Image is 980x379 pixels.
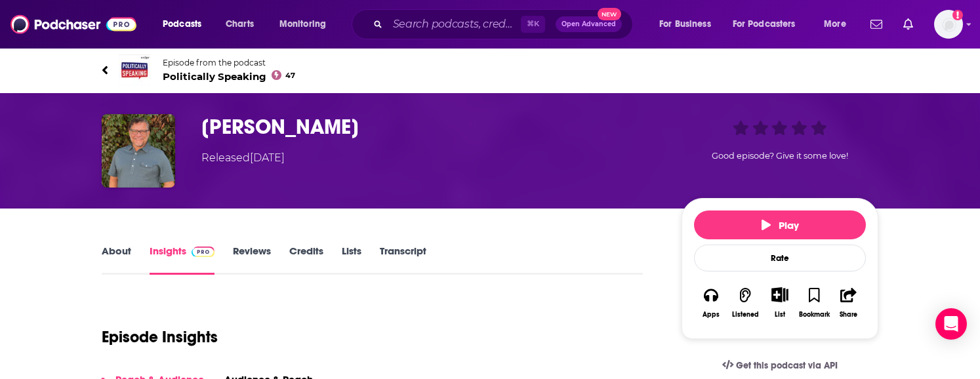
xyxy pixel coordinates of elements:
[561,21,616,28] span: Open Advanced
[285,73,295,79] span: 47
[163,58,295,68] span: Episode from the podcast
[736,360,838,371] span: Get this podcast via API
[865,13,888,35] a: Show notifications dropdown
[797,279,831,327] button: Bookmark
[201,150,285,166] div: Released [DATE]
[934,10,963,39] button: Show profile menu
[556,16,622,32] button: Open AdvancedNew
[762,219,799,231] span: Play
[289,245,323,275] a: Credits
[388,14,521,35] input: Search podcasts, credits, & more...
[163,70,295,83] span: Politically Speaking
[270,14,343,35] button: open menu
[824,15,846,33] span: More
[815,14,863,35] button: open menu
[521,16,545,33] span: ⌘ K
[935,308,967,340] div: Open Intercom Messenger
[694,210,866,239] button: Play
[233,245,271,275] a: Reviews
[598,8,621,20] span: New
[766,287,793,302] button: Show More Button
[732,311,759,319] div: Listened
[898,13,918,35] a: Show notifications dropdown
[380,245,426,275] a: Transcript
[226,15,254,33] span: Charts
[712,151,848,161] span: Good episode? Give it some love!
[192,247,214,257] img: Podchaser Pro
[694,279,728,327] button: Apps
[650,14,727,35] button: open menu
[724,14,815,35] button: open menu
[840,311,857,319] div: Share
[364,9,645,39] div: Search podcasts, credits, & more...
[150,245,214,275] a: InsightsPodchaser Pro
[119,54,150,86] img: Politically Speaking
[728,279,762,327] button: Listened
[733,15,796,33] span: For Podcasters
[934,10,963,39] span: Logged in as evankrask
[102,245,131,275] a: About
[201,114,661,140] h3: Fred Wellman
[279,15,326,33] span: Monitoring
[799,311,830,319] div: Bookmark
[10,12,136,37] img: Podchaser - Follow, Share and Rate Podcasts
[952,10,963,20] svg: Add a profile image
[153,14,218,35] button: open menu
[659,15,711,33] span: For Business
[102,327,218,347] h1: Episode Insights
[217,14,262,35] a: Charts
[832,279,866,327] button: Share
[934,10,963,39] img: User Profile
[694,245,866,271] div: Rate
[763,279,797,327] div: Show More ButtonList
[775,310,785,319] div: List
[703,311,720,319] div: Apps
[342,245,361,275] a: Lists
[163,15,201,33] span: Podcasts
[102,114,175,188] img: Fred Wellman
[102,54,490,86] a: Politically SpeakingEpisode from the podcastPolitically Speaking47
